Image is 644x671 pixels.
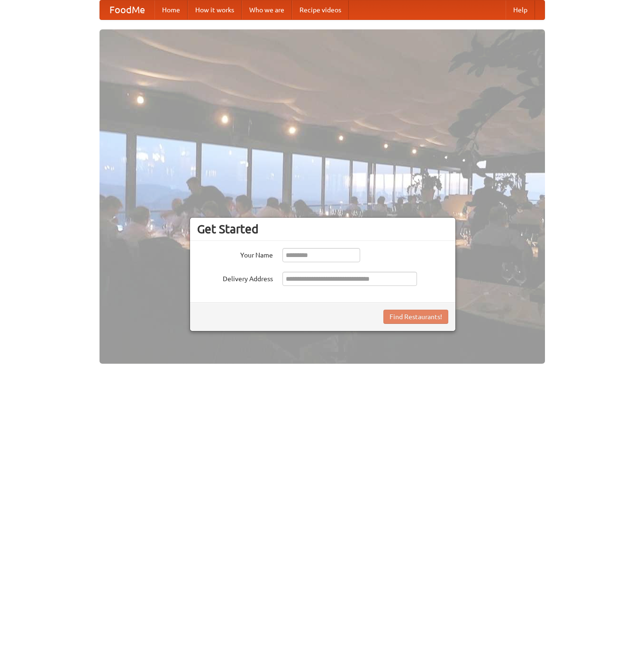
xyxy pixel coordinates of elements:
[154,0,188,19] a: Home
[197,248,273,260] label: Your Name
[383,310,448,324] button: Find Restaurants!
[292,0,349,19] a: Recipe videos
[197,222,448,236] h3: Get Started
[188,0,242,19] a: How it works
[506,0,535,19] a: Help
[242,0,292,19] a: Who we are
[197,272,273,284] label: Delivery Address
[100,0,154,19] a: FoodMe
